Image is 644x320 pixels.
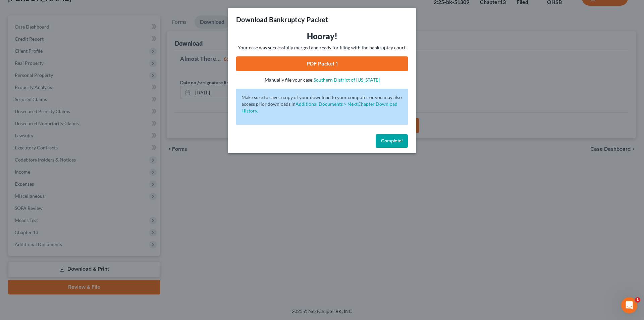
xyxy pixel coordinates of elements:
[236,31,408,42] h3: Hooray!
[236,77,408,83] p: Manually file your case:
[381,138,402,144] span: Complete!
[236,56,408,71] a: PDF Packet 1
[236,44,408,51] p: Your case was successfully merged and ready for filing with the bankruptcy court.
[241,101,397,113] a: Additional Documents > NextChapter Download History.
[376,134,408,148] button: Complete!
[621,297,637,313] iframe: Intercom live chat
[236,15,328,24] h3: Download Bankruptcy Packet
[635,297,640,303] span: 1
[314,77,380,83] a: Southern District of [US_STATE]
[241,94,402,114] p: Make sure to save a copy of your download to your computer or you may also access prior downloads in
